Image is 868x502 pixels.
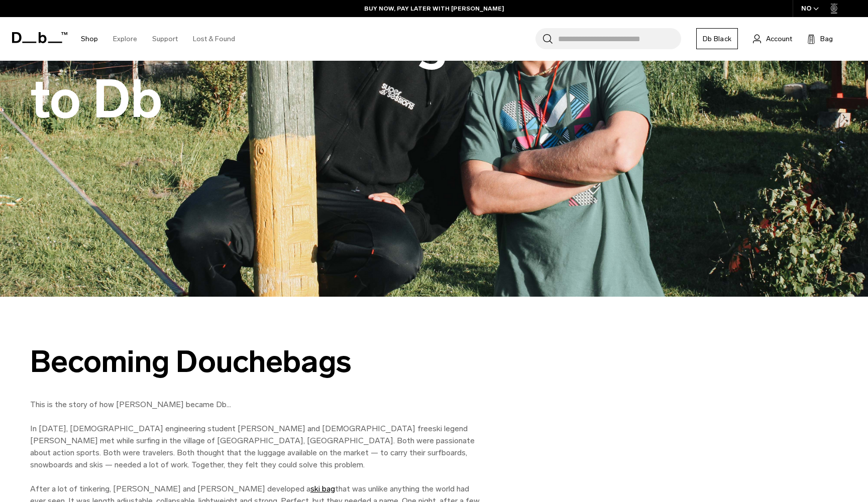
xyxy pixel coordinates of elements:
[364,4,504,13] a: BUY NOW, PAY LATER WITH [PERSON_NAME]
[152,21,178,57] a: Support
[766,34,792,44] span: Account
[73,17,243,61] nav: Main Navigation
[81,21,98,57] a: Shop
[753,33,792,45] a: Account
[30,345,482,379] div: Becoming Douchebags
[807,33,833,45] button: Bag
[820,34,833,44] span: Bag
[113,21,137,57] a: Explore
[310,484,335,493] a: ski bag
[30,13,482,129] h1: From Douchebags to Db
[193,21,235,57] a: Lost & Found
[696,28,738,49] a: Db Black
